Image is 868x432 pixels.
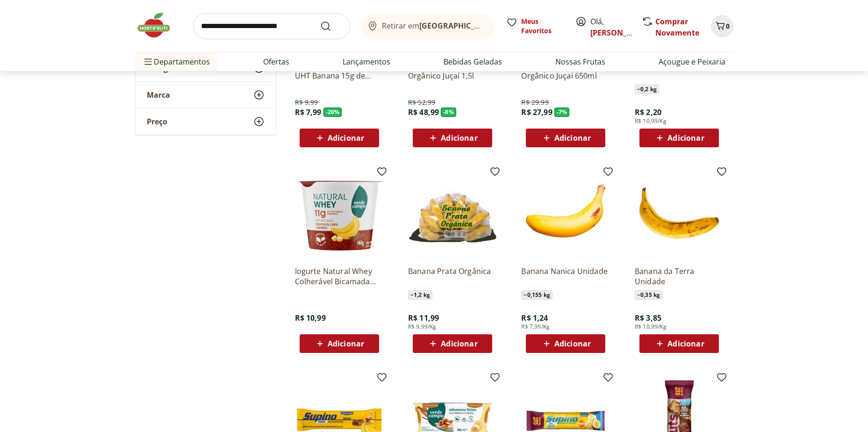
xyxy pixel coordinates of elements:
span: Adicionar [554,134,591,142]
button: Adicionar [300,129,379,147]
span: - 20 % [323,108,342,117]
button: Adicionar [413,129,492,147]
a: Banana Nanica Unidade [521,266,610,287]
span: R$ 3,85 [635,313,661,323]
span: R$ 27,99 [521,107,552,117]
a: Banana da Terra Unidade [635,266,724,287]
span: Adicionar [441,340,477,347]
span: R$ 52,99 [408,98,435,107]
a: Ofertas [263,56,289,67]
span: R$ 1,24 [521,313,548,323]
button: Menu [143,50,154,73]
span: R$ 9,99 [295,98,318,107]
span: Adicionar [441,134,477,142]
button: Adicionar [639,334,719,353]
b: [GEOGRAPHIC_DATA]/[GEOGRAPHIC_DATA] [419,21,577,31]
a: Bebidas Geladas [444,56,502,67]
button: Adicionar [413,334,492,353]
button: Carrinho [711,15,733,37]
span: - 7 % [554,108,570,117]
span: Marca [147,90,170,100]
button: Adicionar [526,334,605,353]
span: R$ 7,99 [295,107,322,117]
button: Retirar em[GEOGRAPHIC_DATA]/[GEOGRAPHIC_DATA] [361,13,495,39]
a: Lançamentos [343,56,390,67]
span: - 8 % [441,108,456,117]
img: Iogurte Natural Whey Colherável Bicamada Banana com Canela 11g de Proteína Verde Campo 140g [295,170,384,259]
span: ~ 0,2 kg [635,85,659,94]
span: Adicionar [667,134,704,142]
button: Adicionar [639,129,719,147]
a: Banana Prata Orgânica [408,266,497,287]
a: Iogurte Natural Whey Colherável Bicamada Banana com Canela 11g de Proteína Verde Campo 140g [295,266,384,287]
span: ~ 0,155 kg [521,290,552,300]
span: Adicionar [328,134,364,142]
span: Adicionar [554,340,591,347]
span: R$ 2,20 [635,107,661,117]
span: R$ 10,99/Kg [635,117,667,125]
button: Marca [136,82,276,108]
span: R$ 7,99/Kg [521,323,550,331]
img: Banana da Terra Unidade [635,170,724,259]
button: Preço [136,108,276,135]
span: Meus Favoritos [521,17,564,36]
span: R$ 9,99/Kg [408,323,437,331]
span: R$ 10,99 [295,313,326,323]
button: Submit Search [320,21,343,32]
span: Adicionar [667,340,704,347]
a: [PERSON_NAME] [590,28,651,38]
button: Adicionar [526,129,605,147]
span: Preço [147,117,167,126]
span: R$ 11,99 [408,313,439,323]
a: Nossas Frutas [555,56,605,67]
a: Comprar Novamente [655,16,699,38]
img: Banana Prata Orgânica [408,170,497,259]
button: Adicionar [300,334,379,353]
a: Açougue e Peixaria [659,56,725,67]
span: R$ 10,99/Kg [635,323,667,331]
span: Adicionar [328,340,364,347]
span: 0 [726,22,730,30]
span: R$ 48,99 [408,107,439,117]
span: Departamentos [143,50,210,73]
input: search [193,13,350,39]
img: Hortifruti [135,11,182,39]
span: Retirar em [382,22,485,30]
span: ~ 1,2 kg [408,290,432,300]
span: Olá, [590,16,632,38]
img: Banana Nanica Unidade [521,170,610,259]
a: Meus Favoritos [506,17,564,36]
span: R$ 29,99 [521,98,548,107]
span: ~ 0,35 kg [635,290,662,300]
